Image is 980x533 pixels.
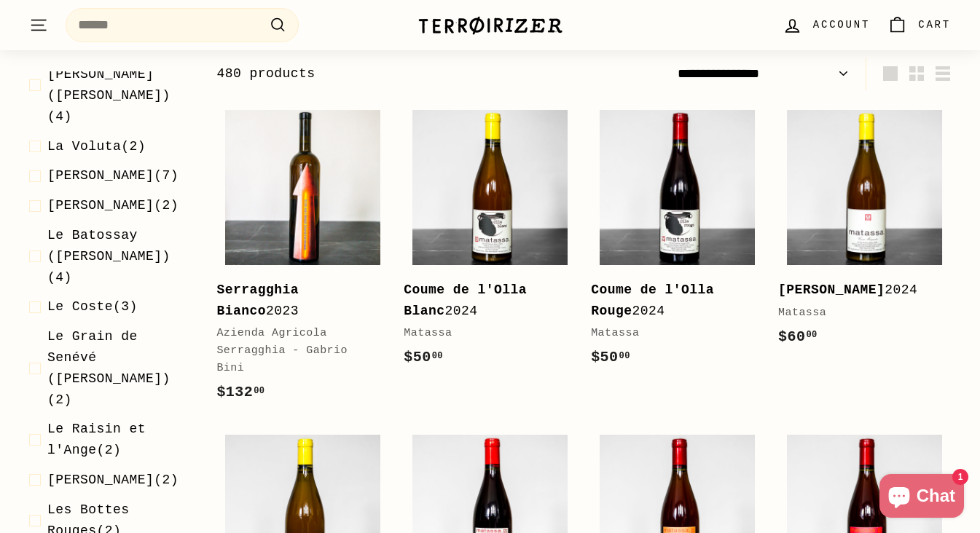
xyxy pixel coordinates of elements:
[47,139,121,154] span: La Voluta
[879,4,960,47] a: Cart
[216,101,389,419] a: Serragghia Bianco2023Azienda Agricola Serragghia - Gabrio Bini
[918,17,951,33] span: Cart
[774,4,879,47] a: Account
[47,296,138,317] span: (3)
[778,101,951,363] a: [PERSON_NAME]2024Matassa
[778,280,936,301] div: 2024
[47,136,146,157] span: (2)
[47,165,179,186] span: (7)
[778,304,936,322] div: Matassa
[778,283,885,297] b: [PERSON_NAME]
[591,283,714,318] b: Coume de l'Olla Rouge
[47,326,193,410] span: (2)
[47,198,154,213] span: [PERSON_NAME]
[47,46,179,103] span: [PERSON_NAME] du [PERSON_NAME] ([PERSON_NAME])
[404,325,562,342] div: Matassa
[47,168,154,183] span: [PERSON_NAME]
[591,325,749,342] div: Matassa
[47,422,146,457] span: Le Raisin et l'Ange
[432,351,443,361] sup: 00
[47,470,179,491] span: (2)
[47,419,193,461] span: (2)
[216,63,584,84] div: 480 products
[806,330,817,340] sup: 00
[216,283,299,318] b: Serragghia Bianco
[875,474,968,521] inbox-online-store-chat: Shopify online store chat
[47,473,154,487] span: [PERSON_NAME]
[216,325,375,377] div: Azienda Agricola Serragghia - Gabrio Bini
[404,280,562,322] div: 2024
[254,386,264,396] sup: 00
[404,283,527,318] b: Coume de l'Olla Blanc
[47,43,193,127] span: (4)
[591,101,764,384] a: Coume de l'Olla Rouge2024Matassa
[619,351,630,361] sup: 00
[591,280,749,322] div: 2024
[404,101,576,384] a: Coume de l'Olla Blanc2024Matassa
[47,225,193,288] span: (4)
[47,195,179,216] span: (2)
[47,329,170,386] span: Le Grain de Senévé ([PERSON_NAME])
[47,299,113,314] span: Le Coste
[591,349,630,366] span: $50
[778,328,818,345] span: $60
[404,349,443,366] span: $50
[813,17,870,33] span: Account
[47,228,170,264] span: Le Batossay ([PERSON_NAME])
[216,280,375,322] div: 2023
[216,384,264,400] span: $132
